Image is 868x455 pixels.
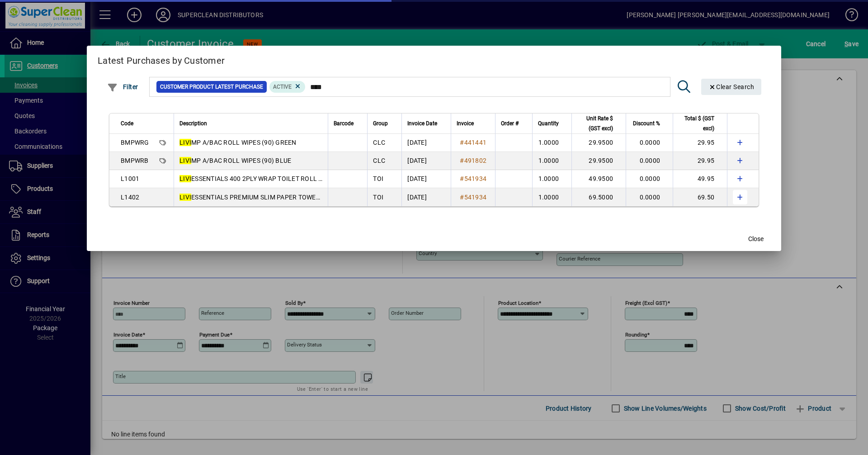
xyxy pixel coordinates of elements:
span: MP A/BAC ROLL WIPES (90) GREEN [179,139,297,146]
span: Active [273,84,292,90]
div: Description [179,118,322,128]
em: LIVI [179,194,191,201]
button: Clear [701,79,762,95]
td: 0.0000 [626,170,673,188]
div: Unit Rate $ (GST excl) [577,114,621,133]
span: 541934 [464,175,487,182]
span: TOI [373,175,383,182]
a: #491802 [457,156,490,166]
span: Filter [107,83,138,90]
div: Code [121,118,168,128]
div: Discount % [632,118,668,128]
span: L1402 [121,194,139,201]
span: Barcode [334,118,354,128]
td: 1.0000 [532,134,571,152]
span: # [460,139,464,146]
td: 69.5000 [571,188,626,206]
span: Code [121,118,133,128]
span: ESSENTIALS 400 2PLY WRAP TOILET ROLL (48) [179,175,330,182]
button: Filter [105,79,141,95]
a: #441441 [457,137,490,147]
div: Group [373,118,396,128]
span: Order # [501,118,519,128]
span: Invoice [457,118,474,128]
td: 29.95 [673,152,727,170]
span: Close [748,234,764,244]
mat-chip: Product Activation Status: Active [269,81,306,93]
td: 0.0000 [626,134,673,152]
td: [DATE] [401,134,451,152]
div: Invoice Date [407,118,445,128]
div: Barcode [334,118,362,128]
span: Discount % [633,118,660,128]
td: [DATE] [401,188,451,206]
span: L1001 [121,175,139,182]
span: BMPWRB [121,157,149,164]
div: Order # [501,118,527,128]
span: CLC [373,139,385,146]
em: LIVI [179,157,191,164]
span: Unit Rate $ (GST excl) [577,114,613,133]
td: 0.0000 [626,152,673,170]
span: 491802 [464,157,487,164]
td: 1.0000 [532,152,571,170]
td: [DATE] [401,152,451,170]
span: BMPWRG [121,139,149,146]
td: 49.9500 [571,170,626,188]
td: 0.0000 [626,188,673,206]
span: 441441 [464,139,487,146]
span: Total $ (GST excl) [679,114,714,133]
td: 1.0000 [532,170,571,188]
td: 69.50 [673,188,727,206]
td: 29.95 [673,134,727,152]
button: Close [741,231,770,247]
td: 29.9500 [571,134,626,152]
a: #541934 [457,192,490,202]
span: MP A/BAC ROLL WIPES (90) BLUE [179,157,291,164]
span: # [460,175,464,182]
span: Clear Search [708,83,755,90]
em: LIVI [179,139,191,146]
span: Quantity [538,118,559,128]
div: Total $ (GST excl) [679,114,722,133]
span: 541934 [464,194,487,201]
span: ESSENTIALS PREMIUM SLIM PAPER TOWELS (4000) [179,194,344,201]
em: LIVI [179,175,191,182]
span: Description [179,118,207,128]
span: TOI [373,194,383,201]
span: # [460,157,464,164]
h2: Latest Purchases by Customer [87,46,781,72]
a: #541934 [457,174,490,184]
td: 29.9500 [571,152,626,170]
td: 49.95 [673,170,727,188]
span: # [460,194,464,201]
span: CLC [373,157,385,164]
div: Invoice [457,118,490,128]
span: Customer Product Latest Purchase [160,82,263,91]
span: Invoice Date [407,118,437,128]
td: 1.0000 [532,188,571,206]
span: Group [373,118,388,128]
div: Quantity [538,118,567,128]
td: [DATE] [401,170,451,188]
